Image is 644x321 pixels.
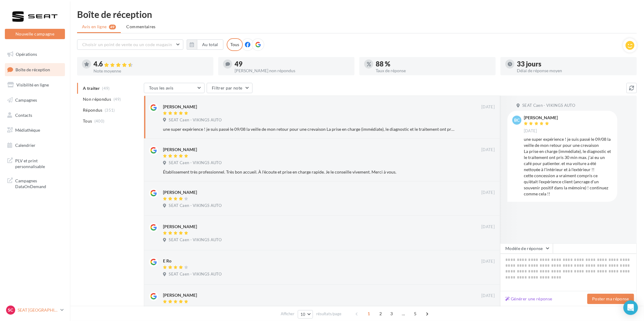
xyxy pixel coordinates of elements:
span: bc [514,117,520,123]
div: une super expérience ! je suis passé le 09/08 la veille de mon retour pour une crevaison La prise... [163,126,455,132]
button: 10 [298,310,313,319]
span: SEAT Caen - VIKINGS AUTO [169,306,222,311]
div: [PERSON_NAME] [163,189,197,195]
div: 33 jours [517,61,632,67]
div: Note moyenne [93,69,208,73]
span: Non répondus [83,96,111,102]
span: SC [8,307,13,313]
span: Campagnes [15,97,37,103]
span: [DATE] [524,128,537,134]
div: 49 [235,61,350,67]
p: SEAT [GEOGRAPHIC_DATA] [18,307,58,313]
span: (400) [94,119,105,123]
button: Générer une réponse [503,295,555,302]
span: SEAT Caen - VIKINGS AUTO [169,203,222,208]
button: Filtrer par note [207,83,253,93]
a: Boîte de réception [4,63,66,76]
span: Visibilité en ligne [16,82,49,87]
span: Opérations [16,52,37,57]
div: une super expérience ! je suis passé le 09/08 la veille de mon retour pour une crevaison La prise... [524,136,612,197]
a: Contacts [4,109,66,122]
span: (351) [105,108,115,113]
span: Répondus [83,107,103,113]
div: [PERSON_NAME] [524,116,558,120]
div: [PERSON_NAME] [163,292,197,298]
button: Au total [197,39,223,50]
span: SEAT Caen - VIKINGS AUTO [169,160,222,166]
div: Établissement très professionnel. Très bon accueil. À l'écoute et prise en charge rapide. Je le c... [163,169,455,175]
span: [DATE] [481,259,495,264]
button: Au total [187,39,223,50]
span: Médiathèque [15,127,40,133]
button: Nouvelle campagne [5,29,65,39]
button: Poster ma réponse [587,294,634,304]
span: Tous [83,118,92,124]
span: Choisir un point de vente ou un code magasin [82,42,172,47]
span: SEAT Caen - VIKINGS AUTO [169,237,222,243]
span: [DATE] [481,147,495,153]
span: [DATE] [481,190,495,195]
span: Afficher [281,311,294,317]
a: Visibilité en ligne [4,79,66,91]
span: Boîte de réception [15,67,50,72]
span: Campagnes DataOnDemand [15,177,63,190]
span: 10 [300,312,306,317]
div: Délai de réponse moyen [517,69,632,73]
span: (49) [114,97,121,102]
a: Calendrier [4,139,66,152]
div: E Ro [163,258,171,264]
span: [DATE] [481,293,495,299]
a: Campagnes [4,94,66,106]
span: Calendrier [15,143,36,148]
div: [PERSON_NAME] non répondus [235,69,350,73]
span: 3 [387,309,396,319]
div: Tous [227,38,243,51]
span: résultats/page [316,311,341,317]
a: PLV et print personnalisable [4,154,66,172]
div: Open Intercom Messenger [623,300,638,315]
div: [PERSON_NAME] [163,104,197,110]
div: Boîte de réception [77,10,637,19]
span: [DATE] [481,224,495,230]
a: SC SEAT [GEOGRAPHIC_DATA] [5,304,65,316]
div: 88 % [376,61,491,67]
span: Tous les avis [149,85,174,90]
a: Médiathèque [4,124,66,137]
span: Commentaires [127,24,156,29]
span: [DATE] [481,104,495,110]
span: SEAT Caen - VIKINGS AUTO [169,117,222,123]
span: PLV et print personnalisable [15,157,63,170]
span: 2 [376,309,385,319]
span: SEAT Caen - VIKINGS AUTO [522,103,575,108]
button: Choisir un point de vente ou un code magasin [77,39,183,50]
span: Contacts [15,112,32,117]
div: [PERSON_NAME] [163,224,197,230]
div: 4.6 [93,61,208,68]
div: [PERSON_NAME] [163,147,197,153]
button: Modèle de réponse [500,243,553,254]
span: ... [398,309,408,319]
a: Opérations [4,48,66,61]
a: Campagnes DataOnDemand [4,174,66,192]
span: 5 [410,309,420,319]
span: SEAT Caen - VIKINGS AUTO [169,272,222,277]
button: Tous les avis [144,83,205,93]
div: Taux de réponse [376,69,491,73]
span: 1 [364,309,374,319]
